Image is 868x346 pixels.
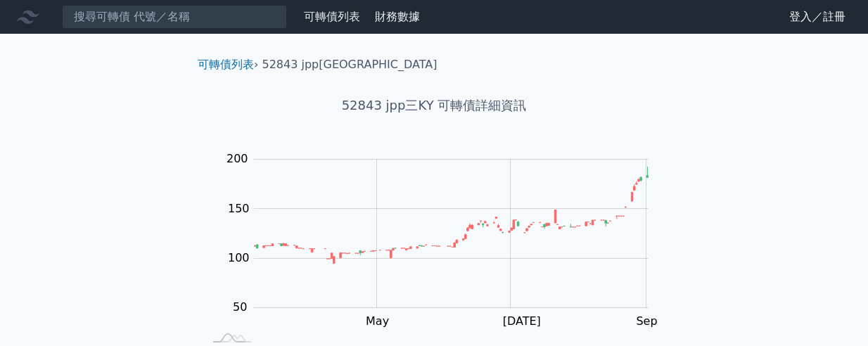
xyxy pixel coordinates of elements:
[366,314,389,328] tspan: May
[233,300,247,314] tspan: 50
[198,56,258,73] li: ›
[228,251,250,264] tspan: 100
[198,58,254,71] a: 可轉債列表
[62,5,287,29] input: 搜尋可轉債 代號／名稱
[778,6,857,28] a: 登入／註冊
[304,10,360,23] a: 可轉債列表
[503,314,541,328] tspan: [DATE]
[375,10,420,23] a: 財務數據
[226,152,248,165] tspan: 200
[636,314,657,328] tspan: Sep
[228,202,250,215] tspan: 150
[262,56,438,73] li: 52843 jpp[GEOGRAPHIC_DATA]
[186,96,682,115] h1: 52843 jpp三KY 可轉債詳細資訊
